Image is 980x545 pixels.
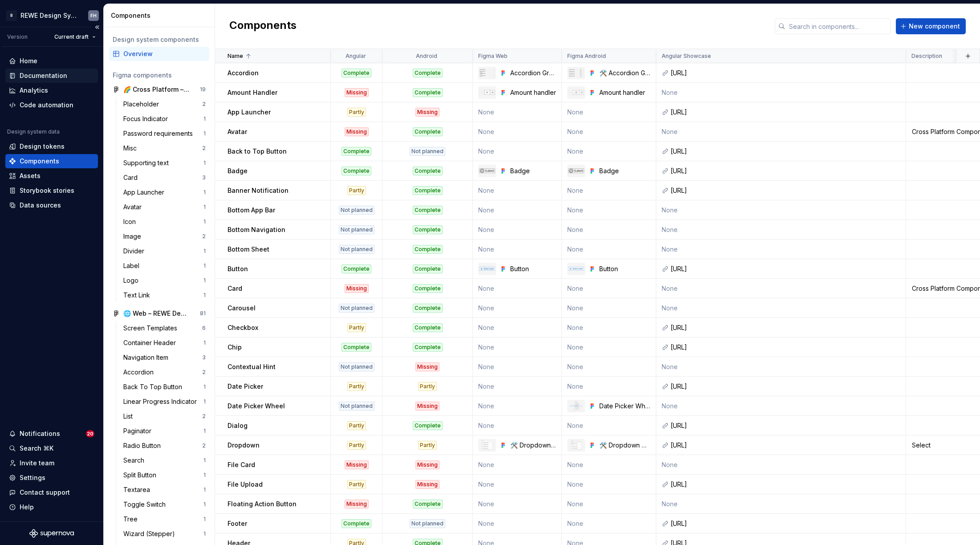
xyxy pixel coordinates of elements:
a: Home [5,54,98,68]
a: Linear Progress Indicator1 [120,395,209,409]
a: Wizard (Stepper)1 [120,527,209,541]
div: Text Link [123,291,154,300]
a: Toggle Switch1 [120,497,209,512]
td: None [562,494,656,514]
div: Not planned [339,304,374,313]
div: Complete [342,69,371,77]
div: Password requirements [123,129,196,138]
div: [URL] [671,343,900,352]
p: Angular Showcase [662,53,711,60]
div: Partly [347,108,366,117]
div: Button [510,264,556,273]
td: None [473,475,562,494]
div: 2 [202,101,206,108]
h2: Components [229,18,297,34]
div: Navigation Item [123,353,172,362]
td: None [562,220,656,240]
div: [URL] [671,167,900,175]
td: None [473,181,562,200]
div: 🌐 Web – REWE Design System [123,309,190,318]
div: Focus Indicator [123,114,171,123]
div: [URL] [671,69,900,77]
div: Container Header [123,338,179,347]
div: 🌈 Cross Platform – REWE Design System [123,85,190,94]
td: None [473,298,562,318]
div: [URL] [671,186,900,195]
p: Name [228,53,243,60]
div: Badge [599,167,651,175]
button: Current draft [50,31,100,43]
div: [URL] [671,421,900,430]
div: Icon [123,217,139,226]
div: Complete [413,284,443,293]
a: Data sources [5,198,98,212]
div: 81 [200,310,206,317]
div: 2 [202,145,206,152]
button: Contact support [5,485,98,500]
a: Overview [109,47,209,61]
p: Carousel [228,304,256,313]
a: Image2 [120,229,209,244]
div: Components [111,11,211,20]
div: Label [123,261,143,270]
div: FH [90,12,97,19]
span: Current draft [54,33,89,41]
div: Contact support [20,488,70,497]
div: Partly [347,480,366,489]
div: Figma components [113,71,206,80]
div: 1 [203,501,206,508]
td: None [562,416,656,435]
div: Missing [345,284,369,293]
p: Android [416,53,437,60]
a: Search1 [120,453,209,468]
input: Search in components... [785,18,891,34]
div: Missing [415,460,439,469]
p: Figma Web [478,53,508,60]
div: Partly [418,441,437,450]
td: None [656,396,906,416]
img: Badge [568,168,584,173]
div: Screen Templates [123,324,181,333]
div: Complete [413,323,443,332]
div: Partly [418,382,437,391]
div: Logo [123,276,142,285]
div: Search ⌘K [20,444,53,453]
a: Documentation [5,69,98,83]
div: Complete [342,147,371,156]
a: Storybook stories [5,183,98,198]
a: Text Link1 [120,288,209,302]
a: Placeholder2 [120,97,209,111]
p: Accordion [228,69,259,77]
td: None [562,122,656,142]
a: Components [5,154,98,168]
td: None [473,200,562,220]
a: Misc2 [120,141,209,155]
td: None [473,455,562,475]
div: 1 [203,339,206,346]
td: None [562,298,656,318]
div: 1 [203,115,206,122]
div: Image [123,232,145,241]
a: Split Button1 [120,468,209,482]
img: 🛠️ Accordion Group [568,69,584,77]
div: 1 [203,457,206,464]
td: None [473,338,562,357]
p: Dropdown [228,441,260,450]
p: Badge [228,167,248,175]
div: Code automation [20,101,73,110]
p: Angular [346,53,366,60]
div: Split Button [123,471,160,480]
td: None [473,396,562,416]
div: [URL] [671,108,900,117]
div: [URL] [671,323,900,332]
td: None [473,102,562,122]
p: Dialog [228,421,248,430]
td: None [656,357,906,377]
div: Back To Top Button [123,382,186,391]
div: Data sources [20,201,61,210]
div: Partly [347,186,366,195]
a: Settings [5,471,98,485]
div: REWE Design System [20,11,77,20]
td: None [473,220,562,240]
div: Complete [413,206,443,215]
